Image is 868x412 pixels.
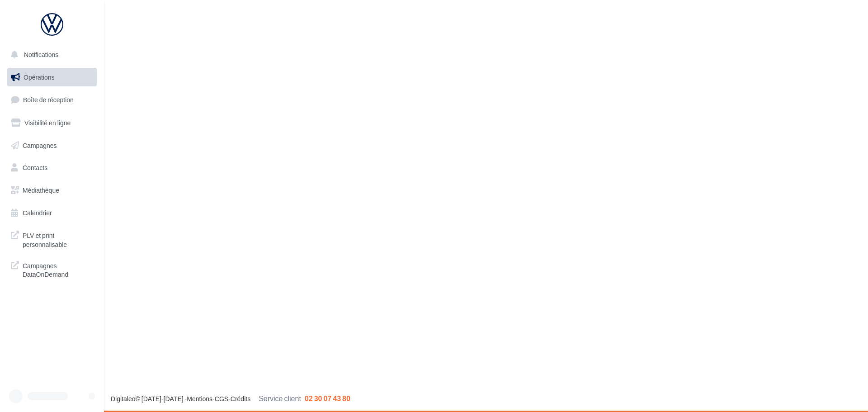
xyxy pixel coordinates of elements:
span: Contacts [23,164,47,171]
a: Boîte de réception [5,90,99,109]
span: 02 30 07 43 80 [305,394,350,403]
a: CGS [215,395,228,403]
span: Service client [259,394,301,403]
span: Calendrier [23,209,52,217]
span: Notifications [24,51,58,58]
a: Mentions [187,395,212,403]
span: Boîte de réception [23,96,74,104]
span: © [DATE]-[DATE] - - - [111,395,350,403]
span: Campagnes DataOnDemand [23,260,93,279]
span: Visibilité en ligne [24,119,71,127]
span: PLV et print personnalisable [23,229,93,249]
a: Digitaleo [111,395,135,403]
a: Calendrier [5,204,99,223]
span: Médiathèque [23,186,59,194]
a: Contacts [5,158,99,177]
a: Visibilité en ligne [5,114,99,133]
button: Notifications [5,45,95,64]
a: Opérations [5,68,99,87]
a: Campagnes [5,136,99,155]
a: Médiathèque [5,181,99,200]
a: Crédits [231,395,250,403]
a: Campagnes DataOnDemand [5,256,99,283]
a: PLV et print personnalisable [5,226,99,252]
span: Opérations [24,73,54,81]
span: Campagnes [23,141,57,149]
